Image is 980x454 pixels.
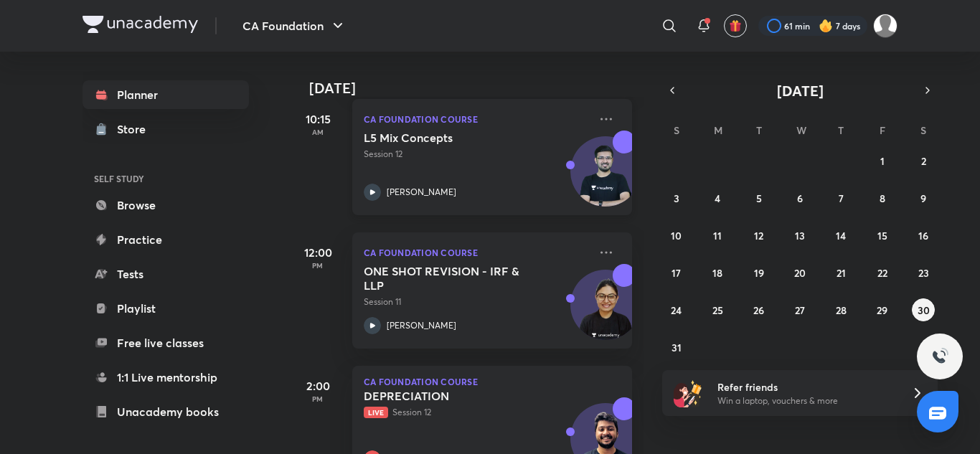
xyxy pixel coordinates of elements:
abbr: August 7, 2025 [839,191,844,205]
abbr: August 13, 2025 [795,229,805,242]
p: Session 12 [364,148,589,161]
a: Unacademy books [83,397,249,426]
p: AM [289,128,347,136]
button: August 18, 2025 [706,261,729,284]
img: ttu [931,348,948,365]
h5: L5 Mix Concepts [364,131,542,145]
button: August 2, 2025 [912,149,935,172]
button: August 13, 2025 [788,224,811,247]
a: Store [83,115,249,143]
abbr: August 25, 2025 [712,303,723,317]
abbr: August 16, 2025 [918,229,928,242]
abbr: August 24, 2025 [671,303,682,317]
p: Session 11 [364,295,589,308]
a: Company Logo [83,16,198,37]
a: 1:1 Live mentorship [83,363,249,392]
abbr: August 1, 2025 [880,154,885,168]
button: August 12, 2025 [748,224,771,247]
abbr: August 22, 2025 [877,266,887,280]
p: PM [289,261,347,270]
button: August 21, 2025 [829,261,852,284]
p: CA Foundation Course [364,110,589,128]
button: August 8, 2025 [871,186,894,209]
a: Playlist [83,294,249,323]
abbr: August 29, 2025 [877,303,887,317]
h6: Refer friends [717,379,894,394]
button: August 24, 2025 [665,298,688,321]
button: August 3, 2025 [665,186,688,209]
button: August 17, 2025 [665,261,688,284]
h5: DEPRECIATION [364,389,542,403]
img: referral [674,379,702,407]
p: CA Foundation Course [364,377,621,386]
h4: [DATE] [309,80,646,97]
abbr: Sunday [674,123,679,137]
abbr: August 14, 2025 [836,229,846,242]
a: Browse [83,191,249,219]
span: [DATE] [777,81,824,100]
abbr: August 31, 2025 [672,341,682,354]
abbr: August 4, 2025 [715,191,720,205]
abbr: Tuesday [756,123,762,137]
p: CA Foundation Course [364,244,589,261]
button: August 4, 2025 [706,186,729,209]
abbr: Thursday [838,123,844,137]
img: avatar [729,19,742,32]
span: Live [364,407,388,418]
abbr: Wednesday [796,123,806,137]
button: August 11, 2025 [706,224,729,247]
abbr: Monday [714,123,722,137]
p: [PERSON_NAME] [387,186,456,199]
p: PM [289,394,347,403]
button: avatar [724,14,747,37]
abbr: Saturday [920,123,926,137]
abbr: August 2, 2025 [921,154,926,168]
abbr: August 6, 2025 [797,191,803,205]
button: August 28, 2025 [829,298,852,321]
abbr: August 28, 2025 [836,303,847,317]
div: Store [117,120,154,138]
button: August 5, 2025 [748,186,771,209]
button: August 27, 2025 [788,298,811,321]
abbr: August 10, 2025 [671,229,682,242]
abbr: August 27, 2025 [795,303,805,317]
p: Session 12 [364,406,589,419]
abbr: August 11, 2025 [713,229,722,242]
button: August 26, 2025 [748,298,771,321]
img: ansh jain [873,14,897,38]
button: August 15, 2025 [871,224,894,247]
h5: ONE SHOT REVISION - IRF & LLP [364,264,542,293]
button: August 19, 2025 [748,261,771,284]
button: August 30, 2025 [912,298,935,321]
p: [PERSON_NAME] [387,319,456,332]
abbr: August 23, 2025 [918,266,929,280]
h5: 10:15 [289,110,347,128]
button: August 9, 2025 [912,186,935,209]
button: [DATE] [682,80,918,100]
a: Practice [83,225,249,254]
abbr: August 5, 2025 [756,191,762,205]
abbr: August 15, 2025 [877,229,887,242]
abbr: Friday [880,123,885,137]
button: August 16, 2025 [912,224,935,247]
abbr: August 17, 2025 [672,266,681,280]
button: August 22, 2025 [871,261,894,284]
img: streak [819,19,833,33]
button: August 10, 2025 [665,224,688,247]
button: August 25, 2025 [706,298,729,321]
a: Tests [83,260,249,288]
abbr: August 3, 2025 [674,191,679,205]
abbr: August 30, 2025 [918,303,930,317]
abbr: August 8, 2025 [880,191,885,205]
button: August 23, 2025 [912,261,935,284]
button: CA Foundation [234,11,355,40]
p: Win a laptop, vouchers & more [717,394,894,407]
button: August 14, 2025 [829,224,852,247]
abbr: August 18, 2025 [712,266,722,280]
h5: 12:00 [289,244,347,261]
abbr: August 21, 2025 [837,266,846,280]
h6: SELF STUDY [83,166,249,191]
button: August 1, 2025 [871,149,894,172]
abbr: August 20, 2025 [794,266,806,280]
abbr: August 12, 2025 [754,229,763,242]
